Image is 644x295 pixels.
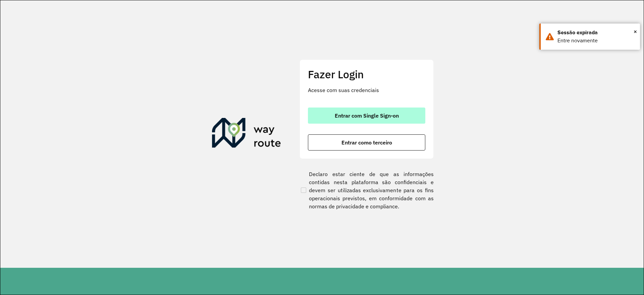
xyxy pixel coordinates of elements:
[557,37,635,45] div: Entre novamente
[557,29,635,37] div: Sessão expirada
[341,140,392,145] span: Entrar como terceiro
[308,86,425,94] p: Acesse com suas credenciais
[634,27,637,37] span: ×
[300,170,434,210] label: Declaro estar ciente de que as informações contidas nesta plataforma são confidenciais e devem se...
[212,118,281,150] img: Roteirizador AmbevTech
[335,113,399,118] span: Entrar com Single Sign-on
[634,27,637,37] button: Close
[308,68,425,81] h2: Fazer Login
[308,108,425,124] button: button
[308,134,425,151] button: button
